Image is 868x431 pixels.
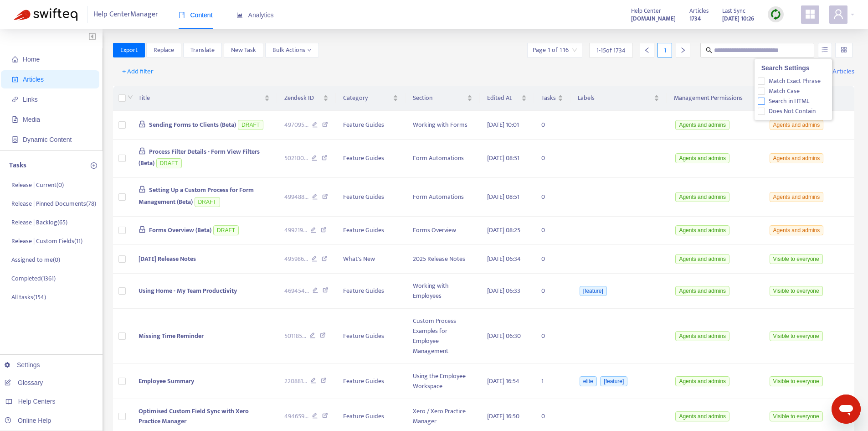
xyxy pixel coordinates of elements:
[284,225,307,235] span: 499219 ...
[413,93,465,103] span: Section
[541,93,556,103] span: Tasks
[224,43,263,57] button: New Task
[765,96,813,106] span: Search in HTML
[406,364,479,399] td: Using the Employee Workspace
[23,76,44,83] span: Articles
[722,6,745,16] span: Last Sync
[534,140,570,178] td: 0
[534,274,570,309] td: 0
[770,411,823,421] span: Visible to everyone
[156,158,182,168] span: DRAFT
[139,185,254,207] span: Setting Up a Custom Process for Form Management (Beta)
[122,66,154,77] span: + Add filter
[11,292,46,302] p: All tasks ( 154 )
[406,245,479,274] td: 2025 Release Notes
[190,45,215,55] span: Translate
[195,197,220,207] span: DRAFT
[675,120,729,130] span: Agents and admins
[833,9,844,20] span: user
[11,236,82,246] p: Release | Custom Fields ( 11 )
[9,160,26,171] p: Tasks
[120,45,138,55] span: Export
[631,6,661,16] span: Help Center
[93,6,158,23] span: Help Center Manager
[139,186,146,193] span: lock
[336,178,406,217] td: Feature Guides
[284,192,308,202] span: 499488 ...
[12,96,18,103] span: link
[12,136,18,143] span: container
[770,254,823,264] span: Visible to everyone
[139,376,194,386] span: Employee Summary
[14,8,77,21] img: Swifteq
[534,309,570,364] td: 0
[343,93,391,103] span: Category
[23,56,40,63] span: Home
[238,120,263,130] span: DRAFT
[580,376,597,386] span: elite
[91,162,97,169] span: plus-circle
[139,147,146,155] span: lock
[765,106,819,116] span: Does Not Contain
[139,406,249,426] span: Optimised Custom Field Sync with Xero Practice Manager
[139,254,196,264] span: [DATE] Release Notes
[534,178,570,217] td: 0
[689,6,709,16] span: Articles
[11,180,64,190] p: Release | Current ( 0 )
[534,217,570,245] td: 0
[336,217,406,245] td: Feature Guides
[231,45,256,55] span: New Task
[284,120,308,130] span: 497095 ...
[139,146,260,169] span: Process Filter Details - Form View Filters (Beta)
[23,116,40,123] span: Media
[18,398,56,405] span: Help Centers
[487,411,519,421] span: [DATE] 16:50
[818,43,832,57] button: unordered-list
[179,12,185,18] span: book
[406,111,479,140] td: Working with Forms
[23,136,72,143] span: Dynamic Content
[11,199,96,208] p: Release | Pinned Documents ( 78 )
[115,64,160,79] button: + Add filter
[631,14,676,24] strong: [DOMAIN_NAME]
[5,361,40,369] a: Settings
[667,86,760,111] th: Management Permissions
[406,86,479,111] th: Section
[534,86,570,111] th: Tasks
[770,225,824,235] span: Agents and admins
[675,153,729,163] span: Agents and admins
[770,192,824,202] span: Agents and admins
[336,140,406,178] td: Feature Guides
[480,86,534,111] th: Edited At
[139,226,146,233] span: lock
[149,225,211,235] span: Forms Overview (Beta)
[236,12,243,18] span: area-chart
[12,76,18,83] span: account-book
[487,376,519,386] span: [DATE] 16:54
[154,45,174,55] span: Replace
[578,93,652,103] span: Labels
[770,120,824,130] span: Agents and admins
[675,411,729,421] span: Agents and admins
[23,96,38,103] span: Links
[487,225,520,235] span: [DATE] 08:25
[680,47,686,53] span: right
[284,153,308,163] span: 502100 ...
[805,9,816,20] span: appstore
[770,376,823,386] span: Visible to everyone
[765,76,824,86] span: Match Exact Phrase
[265,43,319,57] button: Bulk Actionsdown
[336,309,406,364] td: Feature Guides
[284,254,308,264] span: 495986 ...
[657,43,672,57] div: 1
[534,245,570,274] td: 0
[12,56,18,62] span: home
[534,111,570,140] td: 0
[675,286,729,296] span: Agents and admins
[580,286,607,296] span: [feature]
[675,376,729,386] span: Agents and admins
[131,86,277,111] th: Title
[406,274,479,309] td: Working with Employees
[406,140,479,178] td: Form Automations
[770,286,823,296] span: Visible to everyone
